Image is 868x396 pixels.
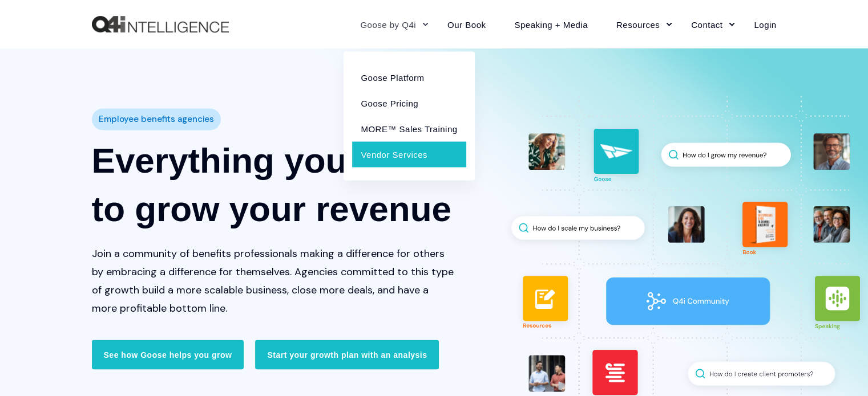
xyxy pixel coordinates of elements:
a: Vendor Services [352,141,466,167]
a: Start your growth plan with an analysis [255,340,439,370]
img: Q4intelligence, LLC logo [92,16,229,33]
a: Back to Home [92,16,229,33]
a: Goose Pricing [352,90,466,116]
a: MORE™ Sales Training [352,116,466,141]
p: Join a community of benefits professionals making a difference for others by embracing a differen... [92,244,455,317]
a: Goose Platform [352,64,466,90]
h1: Everything you need to grow your revenue [92,136,455,233]
span: Employee benefits agencies [99,111,214,128]
a: See how Goose helps you grow [92,340,244,370]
